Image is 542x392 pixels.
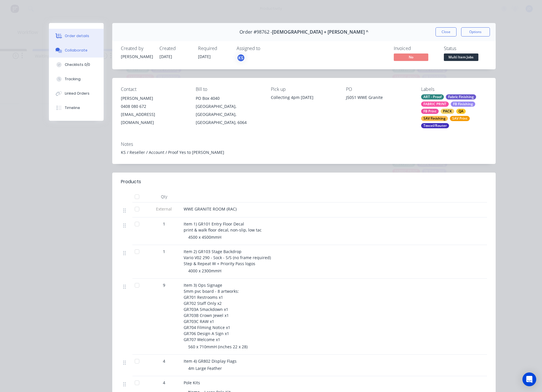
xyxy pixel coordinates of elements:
[446,94,476,100] div: Fabric Finishing
[65,77,81,82] div: Tracking
[121,87,187,92] div: Contact
[346,87,412,92] div: PO
[163,282,165,288] span: 9
[461,27,490,37] button: Options
[271,94,337,100] div: Collecting 4pm [DATE]
[121,46,153,51] div: Created by
[121,110,187,127] div: [EMAIL_ADDRESS][DOMAIN_NAME]
[444,53,478,62] button: Multi Item Jobs
[184,282,239,342] span: Item 3) Ops Signage 5mm pvc board - 8 artworks: GR701 Restrooms x1 GR702 Staff Only x2 GR703A Sma...
[421,87,487,92] div: Labels
[196,94,262,127] div: PO Box 4040[GEOGRAPHIC_DATA], [GEOGRAPHIC_DATA], [GEOGRAPHIC_DATA], 6064
[394,53,428,61] span: No
[159,46,191,51] div: Created
[271,87,337,92] div: Pick up
[196,94,262,102] div: PO Box 4040
[163,221,165,227] span: 1
[237,53,245,62] button: KS
[346,94,412,102] div: J5051 WWE Granite
[435,27,457,37] button: Close
[121,53,153,60] div: [PERSON_NAME]
[237,46,294,51] div: Assigned to
[522,372,536,386] div: Open Intercom Messenger
[49,86,104,101] button: Linked Orders
[188,344,248,349] span: 560 x 710mmH (inches 22 x 28)
[272,29,368,35] span: [DEMOGRAPHIC_DATA] + [PERSON_NAME] ^
[121,94,187,102] div: [PERSON_NAME]
[196,87,262,92] div: Bill to
[121,149,487,155] div: KS / Reseller / Account / Proof Yes to [PERSON_NAME]
[451,102,475,107] div: FB Finishing
[65,105,80,110] div: Timeline
[421,109,439,114] div: FB Print
[121,178,141,185] div: Products
[188,268,221,274] span: 4000 x 2300mmH
[198,54,211,59] span: [DATE]
[421,123,449,128] div: Texcel/Router
[421,116,448,121] div: SAV Finishing
[49,43,104,58] button: Collaborate
[65,33,89,39] div: Order details
[49,101,104,115] button: Timeline
[421,94,444,100] div: ART - Proof
[49,72,104,86] button: Tracking
[121,141,487,147] div: Notes
[163,358,165,364] span: 4
[121,94,187,127] div: [PERSON_NAME]0408 080 672[EMAIL_ADDRESS][DOMAIN_NAME]
[450,116,470,121] div: SAV Print
[239,29,272,35] span: Order #98762 -
[49,29,104,43] button: Order details
[163,248,165,255] span: 1
[184,380,200,385] span: Pole Kits
[147,191,181,202] div: Qty
[184,249,271,266] span: Item 2) GR103 Stage Backdrop Vario V02 290 - Sock - S/S (no frame required) Step & Repeat W + Pri...
[188,234,221,240] span: 4500 x 4500mmH
[394,46,437,51] div: Invoiced
[184,206,237,212] span: WWE GRANITE ROOM (RAC)
[198,46,230,51] div: Required
[65,91,90,96] div: Linked Orders
[65,48,88,53] div: Collaborate
[196,102,262,127] div: [GEOGRAPHIC_DATA], [GEOGRAPHIC_DATA], [GEOGRAPHIC_DATA], 6064
[159,54,172,59] span: [DATE]
[421,102,449,107] div: FABRIC PRINT
[121,102,187,110] div: 0408 080 672
[65,62,90,67] div: Checklists 0/0
[184,358,237,364] span: Item 4) GR802 Display Flags
[49,58,104,72] button: Checklists 0/0
[456,109,466,114] div: QA
[441,109,454,114] div: PACK
[149,206,179,212] span: External
[188,366,222,371] span: 4m Large Feather
[444,46,487,51] div: Status
[184,221,262,233] span: Item 1) GR101 Entry Floor Decal print & walk floor decal, non-slip, low tac
[163,380,165,386] span: 4
[444,53,478,61] span: Multi Item Jobs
